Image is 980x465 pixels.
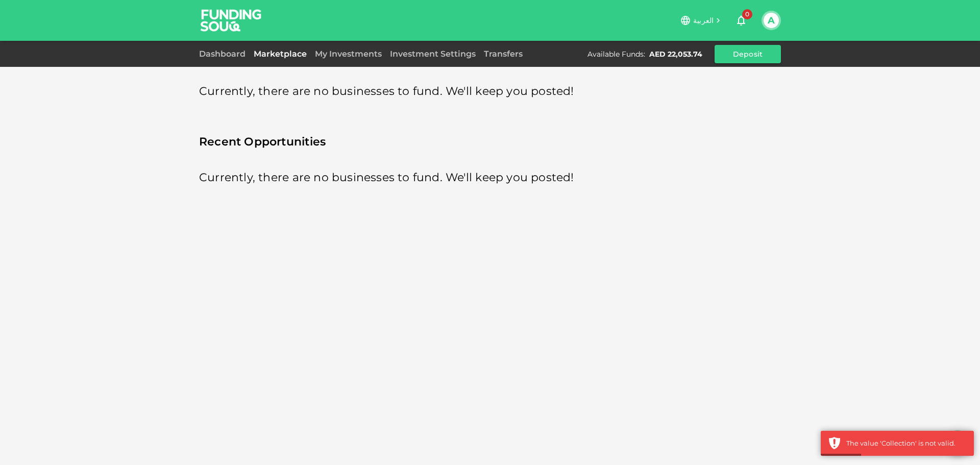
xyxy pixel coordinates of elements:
[742,9,752,19] span: 0
[693,16,714,25] span: العربية
[386,49,480,59] a: Investment Settings
[649,49,702,59] div: AED 22,053.74
[731,10,751,31] button: 0
[715,45,781,63] button: Deposit
[199,82,574,102] span: Currently, there are no businesses to fund. We'll keep you posted!
[199,168,574,188] span: Currently, there are no businesses to fund. We'll keep you posted!
[480,49,527,59] a: Transfers
[199,132,781,152] span: Recent Opportunities
[250,49,311,59] a: Marketplace
[846,438,966,449] div: The value 'Collection' is not valid.
[311,49,386,59] a: My Investments
[764,13,779,28] button: A
[199,49,250,59] a: Dashboard
[587,49,645,59] div: Available Funds :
